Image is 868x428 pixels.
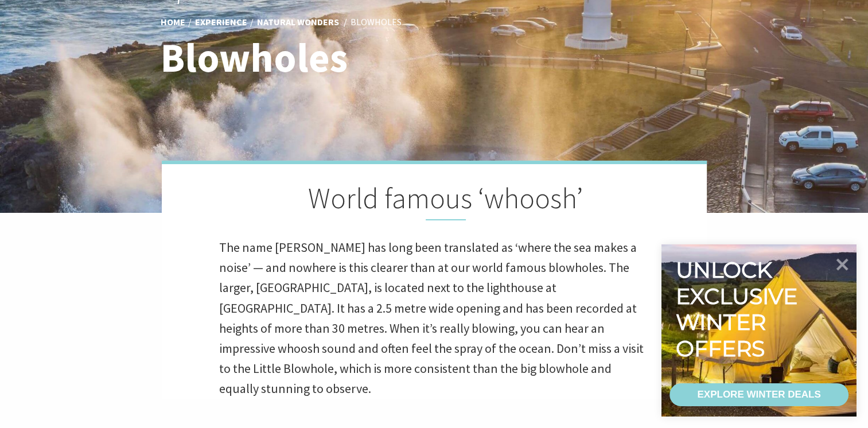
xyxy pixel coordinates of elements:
a: EXPLORE WINTER DEALS [670,383,848,406]
h2: World famous ‘whoosh’ [219,181,649,220]
div: EXPLORE WINTER DEALS [697,383,820,406]
a: Experience [195,16,247,29]
div: Unlock exclusive winter offers [676,257,803,361]
h1: Blowholes [161,36,485,80]
p: The name [PERSON_NAME] has long been translated as ‘where the sea makes a noise’ — and nowhere is... [219,238,649,399]
a: Home [161,16,185,29]
li: Blowholes [351,15,402,30]
a: Natural Wonders [257,16,339,29]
